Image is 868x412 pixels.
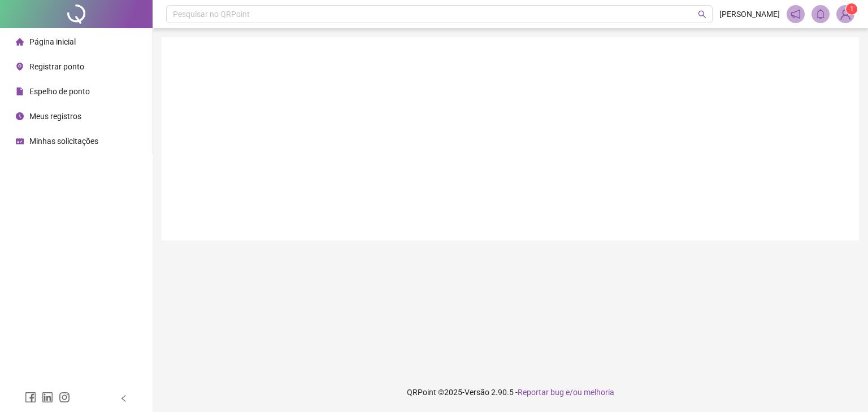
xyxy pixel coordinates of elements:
span: Minhas solicitações [29,137,98,146]
span: facebook [25,392,36,403]
span: linkedin [42,392,53,403]
span: [PERSON_NAME] [719,8,780,20]
span: home [16,38,24,46]
span: bell [815,9,826,19]
span: Espelho de ponto [29,87,90,96]
span: notification [791,9,801,19]
span: search [698,10,706,19]
span: Meus registros [29,112,81,121]
span: left [120,395,128,402]
span: 1 [850,5,854,13]
span: Versão [465,388,489,397]
span: file [16,87,24,95]
sup: Atualize o seu contato no menu Meus Dados [846,3,857,15]
span: Reportar bug e/ou melhoria [518,388,614,397]
span: clock-circle [16,112,24,120]
footer: QRPoint © 2025 - 2.90.5 - [153,372,868,412]
span: Página inicial [29,37,76,46]
span: schedule [16,137,24,145]
img: 72256 [837,6,854,23]
span: Registrar ponto [29,62,84,71]
span: environment [16,63,24,71]
span: instagram [59,392,70,403]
